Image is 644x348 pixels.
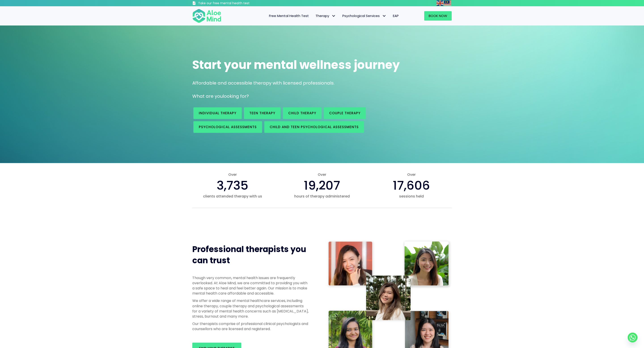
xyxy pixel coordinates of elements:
[217,177,248,194] span: 3,735
[342,13,386,18] span: Psychological Services
[223,93,249,99] span: looking for?
[282,194,362,199] span: hours of therapy administered
[192,321,309,331] p: Our therapists comprise of professional clinical psychologists and counsellors who are licensed a...
[192,93,223,99] span: What are you
[390,11,402,21] a: EAP
[249,111,275,115] span: Teen Therapy
[192,194,273,199] span: clients attended therapy with us
[244,107,281,119] a: Teen Therapy
[192,57,400,73] span: Start your mental wellness journey
[393,13,399,18] span: EAP
[329,111,360,115] span: Couple therapy
[192,1,273,6] a: Take our free mental health test
[316,13,336,18] span: Therapy
[264,121,364,133] a: Child and Teen Psychological assessments
[193,121,262,133] a: Psychological assessments
[324,107,366,119] a: Couple therapy
[628,333,638,342] a: Whatsapp
[436,0,444,6] img: en
[304,177,340,194] span: 19,207
[192,172,273,177] span: Over
[330,13,337,19] span: Therapy: submenu
[381,13,387,19] span: Psychological Services: submenu
[192,80,452,86] p: Affordable and accessible therapy with licensed professionals.
[288,111,316,115] span: Child Therapy
[199,125,257,129] span: Psychological assessments
[193,107,242,119] a: Individual therapy
[269,13,309,18] span: Free Mental Health Test
[192,244,306,266] span: Professional therapists you can trust
[312,11,339,21] a: TherapyTherapy: submenu
[371,194,452,199] span: sessions held
[444,0,451,6] img: ms
[198,1,273,6] h3: Take our free mental health test
[424,11,452,21] a: Book Now
[282,172,362,177] span: Over
[429,13,447,18] span: Book Now
[393,177,430,194] span: 17,606
[227,11,402,21] nav: Menu
[444,0,452,6] a: Malay
[199,111,236,115] span: Individual therapy
[270,125,359,129] span: Child and Teen Psychological assessments
[339,11,390,21] a: Psychological ServicesPsychological Services: submenu
[436,0,444,6] a: English
[371,172,452,177] span: Over
[266,11,312,21] a: Free Mental Health Test
[192,298,309,319] p: We offer a wide range of mental healthcare services, including online therapy, couple therapy and...
[192,8,221,23] img: Aloe mind Logo
[283,107,322,119] a: Child Therapy
[192,275,309,296] p: Though very common, mental health issues are frequently overlooked. At Aloe Mind, we are committe...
